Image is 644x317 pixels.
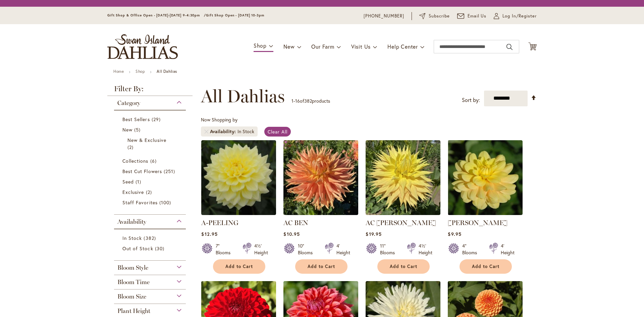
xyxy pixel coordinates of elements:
span: Gift Shop Open - [DATE] 10-3pm [206,13,264,17]
span: 2 [127,144,135,151]
span: 6 [150,157,158,164]
button: Add to Cart [295,259,347,274]
div: 11" Blooms [380,243,399,256]
span: Log In/Register [502,13,537,19]
p: - of products [291,96,330,106]
button: Add to Cart [460,259,512,274]
a: Staff Favorites [122,199,179,206]
a: Clear All [264,127,291,137]
span: 251 [164,168,177,175]
a: Seed [122,178,179,185]
span: In Stock [122,235,142,241]
span: Add to Cart [472,264,499,269]
span: Clear All [268,128,287,135]
span: New & Exclusive [127,137,166,143]
div: 4' Height [336,243,350,256]
span: 382 [144,234,157,242]
a: A-Peeling [201,210,276,216]
span: Add to Cart [225,264,253,269]
span: 1 [291,98,293,104]
span: Best Sellers [122,116,150,122]
div: 4" Blooms [462,243,481,256]
span: $12.95 [201,231,217,237]
strong: Filter By: [107,85,193,96]
span: Subscribe [429,13,450,19]
span: Bloom Time [117,278,150,286]
span: 5 [134,126,142,133]
a: AC [PERSON_NAME] [366,219,436,227]
span: 16 [295,98,300,104]
span: Availability [117,218,146,225]
a: New [122,126,179,133]
a: [PERSON_NAME] [448,219,507,227]
a: AC Jeri [366,210,440,216]
a: Log In/Register [494,13,537,19]
a: AC BEN [283,210,358,216]
div: 4½' Height [419,243,432,256]
span: 29 [152,116,162,123]
span: Now Shopping by [201,116,237,123]
span: Seed [122,178,134,185]
img: AC BEN [283,140,358,215]
a: A-PEELING [201,219,238,227]
span: Visit Us [351,43,371,50]
span: 30 [155,245,166,252]
button: Add to Cart [377,259,430,274]
a: Subscribe [419,13,450,19]
span: Gift Shop & Office Open - [DATE]-[DATE] 9-4:30pm / [107,13,206,17]
span: Staff Favorites [122,199,158,206]
span: Exclusive [122,189,144,195]
span: Shop [254,42,267,49]
a: Email Us [457,13,487,19]
a: AHOY MATEY [448,210,523,216]
button: Add to Cart [213,259,265,274]
div: 10" Blooms [298,243,317,256]
span: Collections [122,158,149,164]
span: New [283,43,294,50]
a: store logo [107,34,178,59]
a: Out of Stock 30 [122,245,179,252]
label: Sort by: [462,94,480,106]
span: 2 [146,189,154,196]
span: Our Farm [311,43,334,50]
span: 1 [136,178,143,185]
a: AC BEN [283,219,308,227]
a: Shop [136,69,145,74]
strong: All Dahlias [157,69,177,74]
a: Best Cut Flowers [122,168,179,175]
span: Bloom Style [117,264,148,271]
span: New [122,126,132,133]
span: $10.95 [283,231,300,237]
span: Email Us [468,13,487,19]
span: $9.95 [448,231,461,237]
span: Out of Stock [122,245,153,252]
span: Help Center [387,43,418,50]
div: 4½' Height [254,243,268,256]
a: Remove Availability In Stock [204,129,208,134]
img: A-Peeling [201,140,276,215]
span: 382 [304,98,312,104]
span: All Dahlias [201,86,285,106]
span: $19.95 [366,231,381,237]
span: Bloom Size [117,293,146,300]
a: [PHONE_NUMBER] [364,13,404,19]
a: Home [113,69,124,74]
span: Add to Cart [390,264,417,269]
div: 7" Blooms [216,243,234,256]
div: 4' Height [501,243,515,256]
a: Collections [122,157,179,164]
span: Plant Height [117,307,150,315]
a: Exclusive [122,189,179,196]
a: In Stock 382 [122,234,179,242]
button: Search [506,42,513,52]
span: Add to Cart [308,264,335,269]
span: Best Cut Flowers [122,168,162,174]
span: Category [117,99,140,107]
a: New &amp; Exclusive [127,137,174,151]
span: 100 [159,199,173,206]
a: Best Sellers [122,116,179,123]
span: Availability [210,128,237,135]
img: AC Jeri [366,140,440,215]
div: In Stock [237,128,254,135]
img: AHOY MATEY [448,140,523,215]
